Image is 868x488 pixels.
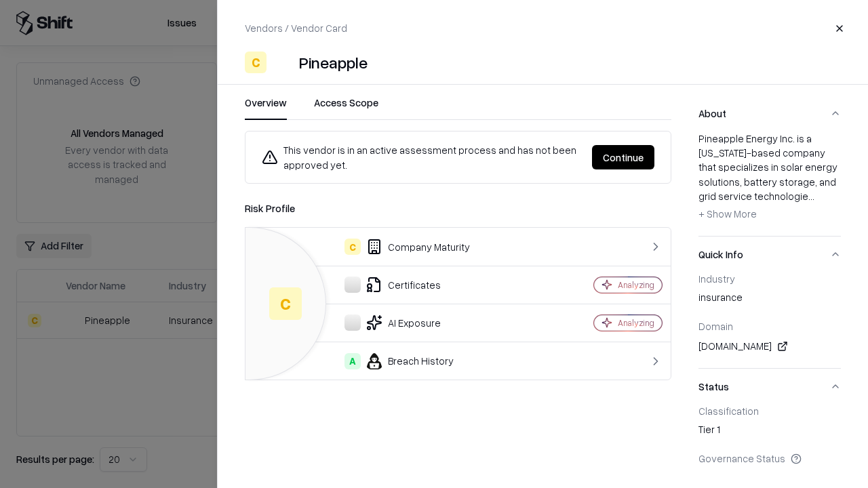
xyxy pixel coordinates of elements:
button: About [698,96,841,131]
div: Risk Profile [245,200,671,216]
div: insurance [698,290,841,309]
div: C [245,52,267,73]
span: ... [808,190,814,202]
div: Pineapple Energy Inc. is a [US_STATE]-based company that specializes in solar energy solutions, b... [698,131,841,225]
div: Pineapple [299,52,368,73]
div: Domain [698,320,841,332]
div: Company Maturity [256,239,547,255]
div: A [344,353,361,369]
div: C [344,239,361,255]
div: Industry [698,272,841,285]
div: AI Exposure [256,314,547,331]
button: Status [698,369,841,405]
span: + Show More [698,207,757,220]
img: Pineapple [272,52,294,73]
div: Analyzing [618,279,654,291]
button: Quick Info [698,237,841,272]
div: Analyzing [618,317,654,329]
div: About [698,131,841,236]
div: [DOMAIN_NAME] [698,338,841,354]
div: Certificates [256,277,547,293]
button: Overview [245,96,287,120]
button: Access Scope [314,96,378,120]
div: Governance Status [698,452,841,464]
div: Quick Info [698,272,841,368]
div: Tier 1 [698,422,841,441]
p: Vendors / Vendor Card [245,21,347,35]
button: Continue [592,145,654,169]
div: C [269,287,302,320]
button: + Show More [698,203,757,225]
div: Classification [698,405,841,417]
div: Breach History [256,353,547,369]
div: This vendor is in an active assessment process and has not been approved yet. [262,142,581,172]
